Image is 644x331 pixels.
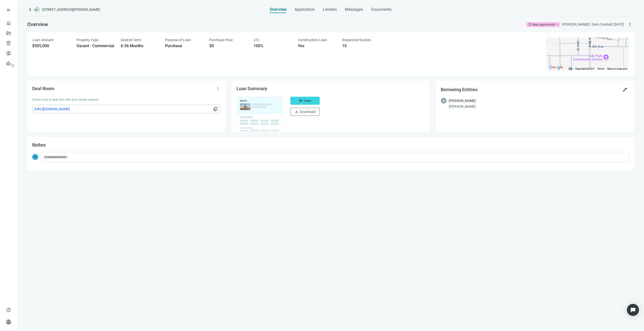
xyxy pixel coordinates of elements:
[345,7,363,12] span: Messages
[209,43,248,48] div: $0
[215,86,220,91] span: more_vert
[27,21,48,27] span: Overview
[298,38,327,42] span: Construction Loan
[597,67,604,70] a: Terms
[34,7,40,13] img: deal-logo
[449,104,629,109] div: [PERSON_NAME]
[323,7,337,12] span: Lenders
[626,20,634,28] button: more_vert
[548,64,564,71] a: Open this area in Google Maps (opens a new window)
[290,108,320,116] button: downloadDownload
[121,38,141,42] span: Desired Term
[342,38,371,42] span: Requested Quotes
[562,22,590,27] div: [PERSON_NAME] |
[6,307,11,312] span: help
[627,304,639,316] div: Open Intercom Messenger
[304,99,311,103] span: View
[213,106,218,112] span: content_copy
[254,43,292,48] div: 100%
[607,67,627,70] a: Report a map error
[298,43,336,48] div: Yes
[449,98,476,103] div: [PERSON_NAME]
[270,7,287,12] span: Overview
[548,64,564,71] img: Google
[528,23,532,26] span: bookmark
[342,43,380,48] div: 10
[27,7,33,13] a: keyboard_arrow_left
[32,38,54,42] span: Loan Amount
[532,22,555,27] div: New opportunity
[6,7,12,13] button: keyboard_double_arrow_right
[76,43,115,48] div: Vacant - Commercial
[76,38,98,42] span: Property Type
[371,7,391,12] span: Documents
[254,38,259,42] span: LTC
[214,84,222,92] button: more_vert
[34,106,212,112] span: [URL][DOMAIN_NAME]
[236,86,267,91] span: Loan Summary
[627,22,632,27] span: more_vert
[621,86,629,94] button: edit
[32,86,54,91] span: Deal Room
[32,142,46,148] span: Notes
[42,7,100,12] span: [STREET_ADDRESS][PERSON_NAME]
[295,7,315,12] span: Application
[32,154,38,160] span: ML
[32,43,70,48] div: $505,000
[575,67,594,70] span: Map data ©2025
[300,110,315,114] span: Download
[165,38,191,42] span: Purpose of Loan
[622,87,627,92] span: edit
[299,99,303,103] span: visibility
[290,97,320,105] button: visibilityView
[209,38,233,42] span: Purchase Price
[121,43,159,48] div: 6-36 Months
[32,98,99,101] span: Share a link to deal files with your lender network.
[235,95,284,132] img: dealOverviewImg
[441,87,477,92] span: Borrowing Entities
[295,110,299,114] span: download
[6,319,11,324] span: person
[165,43,203,48] div: Purchase
[569,67,572,71] button: Keyboard shortcuts
[592,22,624,27] div: Date Created: [DATE]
